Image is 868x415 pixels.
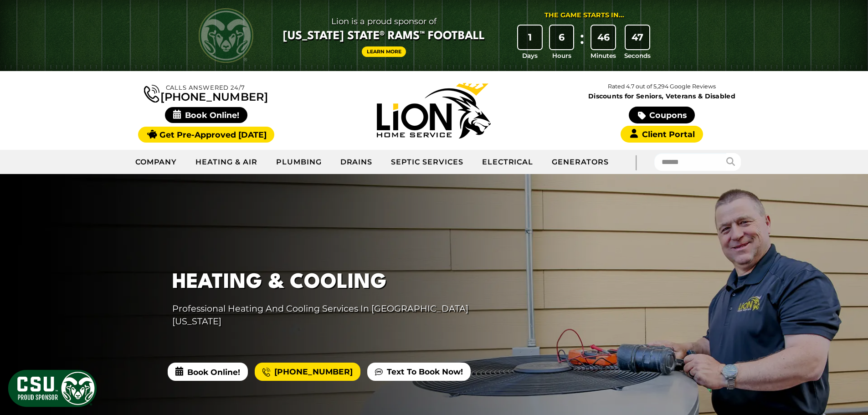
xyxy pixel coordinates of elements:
[283,29,485,44] span: [US_STATE] State® Rams™ Football
[362,46,406,57] a: Learn More
[377,83,491,138] img: Lion Home Service
[165,107,247,123] span: Book Online!
[473,151,543,174] a: Electrical
[186,151,267,174] a: Heating & Air
[522,51,538,60] span: Days
[144,83,268,102] a: [PHONE_NUMBER]
[618,150,654,174] div: |
[331,151,382,174] a: Drains
[548,82,776,92] p: Rated 4.7 out of 5,294 Google Reviews
[591,26,615,49] div: 46
[543,151,618,174] a: Generators
[577,26,586,61] div: :
[168,363,248,381] span: Book Online!
[267,151,331,174] a: Plumbing
[518,26,542,49] div: 1
[550,26,574,49] div: 6
[126,151,187,174] a: Company
[629,107,694,123] a: Coupons
[138,127,274,143] a: Get Pre-Approved [DATE]
[382,151,473,174] a: Septic Services
[172,302,504,328] p: Professional Heating And Cooling Services In [GEOGRAPHIC_DATA][US_STATE]
[624,51,651,60] span: Seconds
[172,267,504,298] h1: Heating & Cooling
[544,10,624,20] div: The Game Starts in...
[255,363,360,381] a: [PHONE_NUMBER]
[7,369,98,408] img: CSU Sponsor Badge
[199,8,253,63] img: CSU Rams logo
[283,14,485,29] span: Lion is a proud sponsor of
[621,126,703,143] a: Client Portal
[367,363,471,381] a: Text To Book Now!
[591,51,616,60] span: Minutes
[552,51,571,60] span: Hours
[550,93,774,99] span: Discounts for Seniors, Veterans & Disabled
[626,26,649,49] div: 47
